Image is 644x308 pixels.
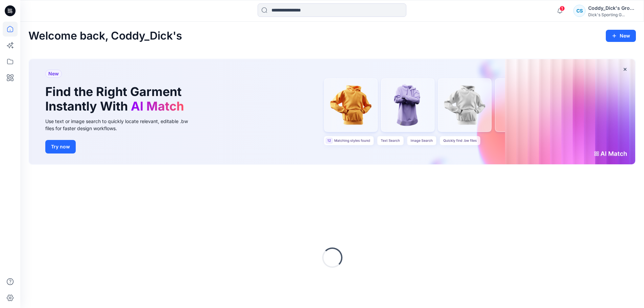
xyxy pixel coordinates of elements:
[45,140,76,153] button: Try now
[588,12,636,17] div: Dick's Sporting G...
[588,4,636,12] div: Coddy_Dick's Group
[28,30,182,42] h2: Welcome back, Coddy_Dick's
[606,30,636,42] button: New
[573,5,586,17] div: CS
[48,70,59,78] span: New
[131,99,184,114] span: AI Match
[559,6,565,11] span: 1
[45,85,187,114] h1: Find the Right Garment Instantly With
[45,118,197,132] div: Use text or image search to quickly locate relevant, editable .bw files for faster design workflows.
